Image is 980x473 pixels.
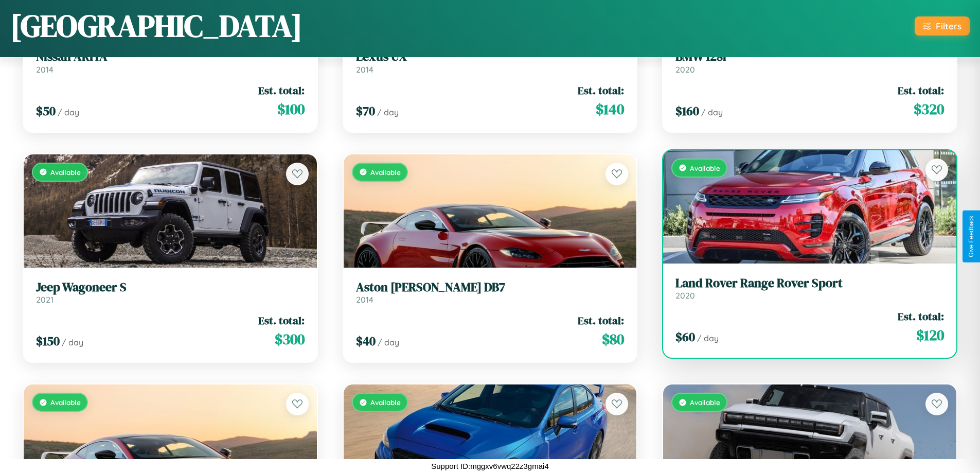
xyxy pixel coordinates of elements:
[915,16,970,36] button: Filters
[36,332,60,349] span: $ 150
[675,276,944,301] a: Land Rover Range Rover Sport2020
[578,83,624,98] span: Est. total:
[50,398,81,407] span: Available
[36,280,305,305] a: Jeep Wagoneer S2021
[701,107,723,117] span: / day
[675,64,695,75] span: 2020
[675,102,699,119] span: $ 160
[356,102,375,119] span: $ 70
[602,329,624,349] span: $ 80
[356,49,625,64] h3: Lexus UX
[916,325,944,345] span: $ 120
[370,398,401,407] span: Available
[690,398,720,407] span: Available
[578,313,624,328] span: Est. total:
[697,333,719,343] span: / day
[936,21,961,31] div: Filters
[596,99,624,119] span: $ 140
[36,49,305,75] a: Nissan ARIYA2014
[36,280,305,295] h3: Jeep Wagoneer S
[62,337,83,347] span: / day
[431,459,548,473] p: Support ID: mggxv6vwq22z3gmai4
[36,64,54,75] span: 2014
[356,280,625,295] h3: Aston [PERSON_NAME] DB7
[690,164,720,172] span: Available
[898,83,944,98] span: Est. total:
[356,294,373,305] span: 2014
[675,49,944,64] h3: BMW 128i
[50,168,81,177] span: Available
[675,276,944,291] h3: Land Rover Range Rover Sport
[58,107,79,117] span: / day
[356,64,373,75] span: 2014
[10,5,302,47] h1: [GEOGRAPHIC_DATA]
[370,168,401,177] span: Available
[356,49,625,75] a: Lexus UX2014
[356,280,625,305] a: Aston [PERSON_NAME] DB72014
[275,329,305,349] span: $ 300
[356,332,376,349] span: $ 40
[914,99,944,119] span: $ 320
[258,83,305,98] span: Est. total:
[36,49,305,64] h3: Nissan ARIYA
[675,290,695,301] span: 2020
[36,102,56,119] span: $ 50
[968,216,975,257] div: Give Feedback
[377,107,399,117] span: / day
[675,328,695,345] span: $ 60
[898,309,944,324] span: Est. total:
[258,313,305,328] span: Est. total:
[277,99,305,119] span: $ 100
[36,294,54,305] span: 2021
[378,337,399,347] span: / day
[675,49,944,75] a: BMW 128i2020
